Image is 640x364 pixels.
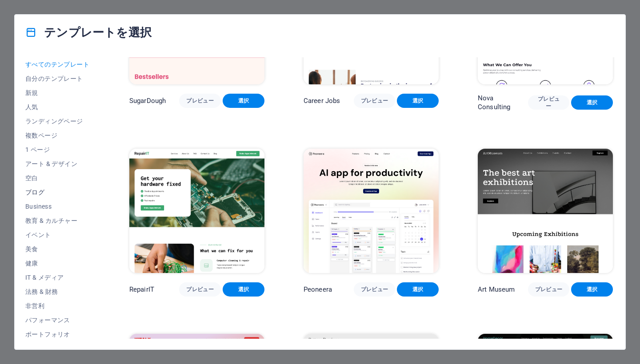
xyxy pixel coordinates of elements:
[535,95,563,110] span: プレビュー
[354,282,396,297] button: プレビュー
[571,95,613,110] button: 選択
[578,99,606,106] span: 選択
[25,199,90,214] button: Business
[25,86,90,100] button: 新規
[25,260,90,267] span: 健康
[528,282,570,297] button: プレビュー
[179,94,221,108] button: プレビュー
[25,317,90,324] span: パフォーマンス
[571,282,613,297] button: 選択
[25,57,90,71] button: すべてのテンプレート
[25,288,90,295] span: 法務 & 財務
[25,245,90,253] span: 美食
[528,95,570,110] button: プレビュー
[25,327,90,341] button: ポートフォリオ
[25,302,90,309] span: 非営利
[25,313,90,327] button: パフォーマンス
[186,286,214,293] span: プレビュー
[25,203,90,210] span: Business
[25,75,90,82] span: 自分のテンプレート
[223,282,264,297] button: 選択
[129,149,264,273] img: RepairIT
[304,149,439,273] img: Peoneera
[25,331,90,338] span: ポートフォリオ
[25,100,90,114] button: 人気
[25,214,90,228] button: 教育 & カルチャー
[361,97,388,104] span: プレビュー
[25,274,90,281] span: IT & メディア
[129,285,154,294] p: RepairIT
[578,286,606,293] span: 選択
[25,228,90,242] button: イベント
[25,231,90,238] span: イベント
[397,282,439,297] button: 選択
[186,97,214,104] span: プレビュー
[25,160,90,167] span: アート & デザイン
[304,285,332,294] p: Peoneera
[25,132,90,139] span: 複数ページ
[25,146,90,153] span: 1 ページ
[304,96,340,105] p: Career Jobs
[25,285,90,299] button: 法務 & 財務
[25,103,90,111] span: 人気
[223,94,264,108] button: 選択
[361,286,388,293] span: プレビュー
[25,128,90,142] button: 複数ページ
[25,256,90,270] button: 健康
[25,185,90,199] button: ブログ
[397,94,439,108] button: 選択
[25,171,90,185] button: 空白
[404,286,432,293] span: 選択
[25,217,90,224] span: 教育 & カルチャー
[25,142,90,157] button: 1 ページ
[230,286,257,293] span: 選択
[354,94,396,108] button: プレビュー
[478,149,613,273] img: Art Museum
[25,61,90,68] span: すべてのテンプレート
[535,286,563,293] span: プレビュー
[25,270,90,285] button: IT & メディア
[25,71,90,86] button: 自分のテンプレート
[25,174,90,182] span: 空白
[25,157,90,171] button: アート & デザイン
[25,25,152,40] h4: テンプレートを選択
[404,97,432,104] span: 選択
[25,89,90,96] span: 新規
[25,242,90,256] button: 美食
[25,118,90,125] span: ランディングページ
[230,97,257,104] span: 選択
[129,96,166,105] p: SugarDough
[179,282,221,297] button: プレビュー
[25,114,90,128] button: ランディングページ
[478,94,528,111] p: Nova Consulting
[25,299,90,313] button: 非営利
[25,189,90,196] span: ブログ
[478,285,515,294] p: Art Museum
